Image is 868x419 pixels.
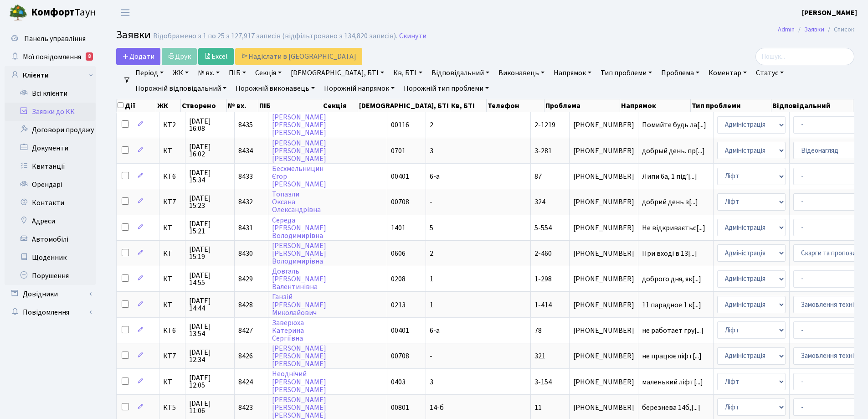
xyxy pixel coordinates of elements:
[534,351,545,361] span: 321
[163,404,181,411] span: КТ5
[691,99,771,112] th: Тип проблеми
[153,32,397,41] div: Відображено з 1 по 25 з 127,917 записів (відфільтровано з 134,820 записів).
[181,99,226,112] th: Створено
[778,25,795,34] a: Admin
[163,147,181,155] span: КТ
[238,171,253,181] span: 8433
[399,32,426,41] a: Скинути
[5,157,96,176] a: Квитанції
[430,377,433,387] span: 3
[189,297,231,312] span: [DATE] 14:44
[5,267,96,285] a: Порушення
[272,266,326,292] a: Довгаль[PERSON_NAME]Валентинівна
[198,48,234,65] a: Excel
[391,223,406,233] span: 1401
[495,65,548,81] a: Виконавець
[238,300,253,310] span: 8428
[31,5,96,21] span: Таун
[430,171,440,181] span: 6-а
[642,351,702,361] span: не працює ліфт[...]
[163,327,181,334] span: КТ6
[163,378,181,386] span: КТ
[391,403,409,413] span: 00801
[620,99,691,112] th: Напрямок
[573,378,634,386] span: [PHONE_NUMBER]
[573,173,634,180] span: [PHONE_NUMBER]
[114,5,137,20] button: Переключити навігацію
[771,99,853,112] th: Відповідальний
[320,81,398,96] a: Порожній напрямок
[116,27,151,43] span: Заявки
[597,65,656,81] a: Тип проблеми
[169,65,192,81] a: ЖК
[642,120,706,130] span: Помийте будь ла[...]
[573,224,634,232] span: [PHONE_NUMBER]
[5,230,96,248] a: Автомобілі
[705,65,750,81] a: Коментар
[550,65,595,81] a: Напрямок
[189,220,231,235] span: [DATE] 15:21
[5,30,96,48] a: Панель управління
[642,326,704,336] span: не работает гру[...]
[163,224,181,232] span: КТ
[5,84,96,103] a: Всі клієнти
[116,48,160,65] a: Додати
[824,25,854,35] li: Список
[534,197,545,207] span: 324
[450,99,486,112] th: Кв, БТІ
[9,4,27,22] img: logo.png
[189,374,231,389] span: [DATE] 12:05
[391,248,406,259] span: 0606
[5,248,96,267] a: Щоденник
[5,66,96,84] a: Клієнти
[272,318,304,343] a: ЗаверюхаКатеринаСергіївна
[802,7,857,18] a: [PERSON_NAME]
[534,146,552,156] span: 3-281
[227,99,259,112] th: № вх.
[534,120,555,130] span: 2-1219
[163,198,181,206] span: КТ7
[163,121,181,129] span: КТ2
[238,223,253,233] span: 8431
[225,65,250,81] a: ПІБ
[272,215,326,241] a: Середа[PERSON_NAME]Володимирівна
[400,81,493,96] a: Порожній тип проблеми
[430,274,433,284] span: 1
[642,197,698,207] span: добрий день з[...]
[430,351,432,361] span: -
[5,194,96,212] a: Контакти
[252,65,285,81] a: Секція
[642,377,703,387] span: маленький ліфт[...]
[358,99,450,112] th: [DEMOGRAPHIC_DATA], БТІ
[189,195,231,209] span: [DATE] 15:23
[430,326,440,336] span: 6-а
[430,300,433,310] span: 1
[272,138,326,164] a: [PERSON_NAME][PERSON_NAME][PERSON_NAME]
[764,20,868,39] nav: breadcrumb
[5,212,96,230] a: Адреси
[391,351,409,361] span: 00708
[642,146,705,156] span: добрый день. пр[...]
[430,248,433,259] span: 2
[238,146,253,156] span: 8434
[238,274,253,284] span: 8429
[755,48,854,65] input: Пошук...
[163,250,181,257] span: КТ
[5,139,96,157] a: Документи
[24,34,86,44] span: Панель управління
[232,81,318,96] a: Порожній виконавець
[238,120,253,130] span: 8435
[534,377,552,387] span: 3-154
[238,403,253,413] span: 8423
[272,369,326,395] a: Неоднічий[PERSON_NAME][PERSON_NAME]
[391,120,409,130] span: 00116
[272,189,321,215] a: ТопазлиОксанаОлександрівна
[117,99,156,112] th: Дії
[86,52,93,61] div: 8
[573,404,634,411] span: [PHONE_NUMBER]
[238,377,253,387] span: 8424
[189,118,231,132] span: [DATE] 16:08
[272,343,326,369] a: [PERSON_NAME][PERSON_NAME][PERSON_NAME]
[189,143,231,158] span: [DATE] 16:02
